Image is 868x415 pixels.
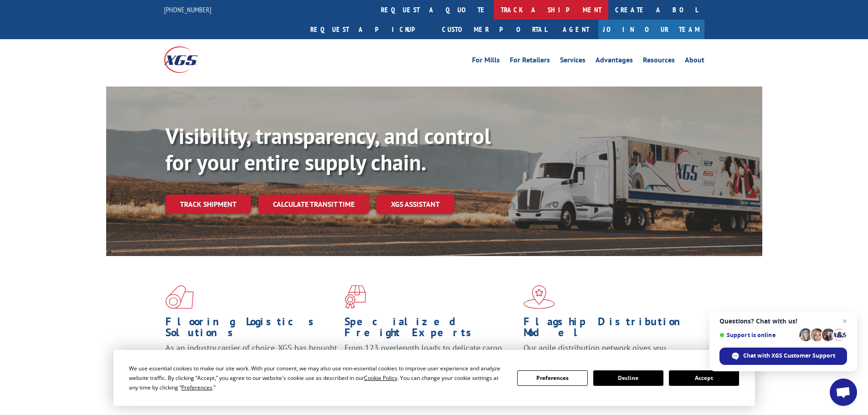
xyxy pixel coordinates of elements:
a: Calculate transit time [258,195,369,214]
a: Advantages [596,56,633,67]
a: Services [560,56,586,67]
a: About [685,56,704,67]
b: Visibility, transparency, and control for your entire supply chain. [165,122,491,176]
a: XGS ASSISTANT [376,195,454,214]
h1: Specialized Freight Experts [344,316,517,343]
button: Preferences [517,370,587,386]
span: Chat with XGS Customer Support [719,348,847,365]
img: xgs-icon-focused-on-flooring-red [344,285,366,309]
a: Agent [554,20,598,39]
a: Resources [643,56,675,67]
h1: Flooring Logistics Solutions [165,316,338,343]
span: Support is online [719,332,796,338]
a: Open chat [830,379,857,406]
span: Questions? Chat with us! [719,318,847,325]
a: Request a pickup [303,20,435,39]
div: Cookie Consent Prompt [113,350,755,406]
span: Our agile distribution network gives you nationwide inventory management on demand. [524,343,691,364]
button: Accept [669,370,739,386]
img: xgs-icon-flagship-distribution-model-red [524,285,555,309]
a: For Retailers [510,56,550,67]
a: For Mills [472,56,500,67]
span: Preferences [181,384,212,391]
span: Cookie Policy [364,374,397,382]
a: [PHONE_NUMBER] [164,5,211,14]
div: We use essential cookies to make our site work. With your consent, we may also use non-essential ... [129,364,506,392]
p: From 123 overlength loads to delicate cargo, our experienced staff knows the best way to move you... [344,343,517,383]
a: Track shipment [165,195,251,214]
button: Decline [593,370,663,386]
span: As an industry carrier of choice, XGS has brought innovation and dedication to flooring logistics... [165,343,337,375]
span: Chat with XGS Customer Support [743,352,835,360]
a: Customer Portal [435,20,554,39]
a: Join Our Team [598,20,704,39]
img: xgs-icon-total-supply-chain-intelligence-red [165,285,194,309]
h1: Flagship Distribution Model [524,316,696,343]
